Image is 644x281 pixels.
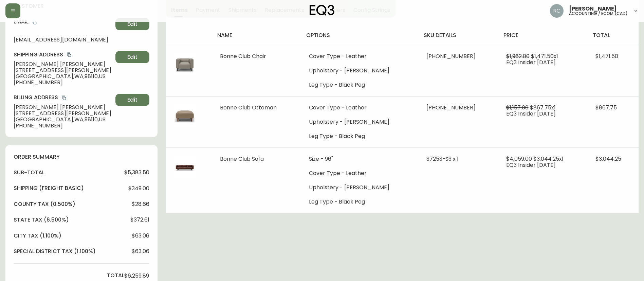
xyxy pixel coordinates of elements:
[14,232,61,240] h4: city tax (1.100%)
[506,110,556,118] span: EQ3 Insider [DATE]
[14,110,113,117] span: [STREET_ADDRESS][PERSON_NAME]
[309,170,410,176] li: Cover Type - Leather
[14,80,113,86] span: [PHONE_NUMBER]
[132,201,149,207] span: $28.66
[550,4,564,18] img: f4ba4e02bd060be8f1386e3ca455bd0e
[595,155,621,163] span: $3,044.25
[14,200,75,208] h4: county tax (0.500%)
[506,161,556,169] span: EQ3 Insider [DATE]
[309,119,410,125] li: Upholstery - [PERSON_NAME]
[309,185,410,191] li: Upholstery - [PERSON_NAME]
[14,248,96,255] h4: special district tax (1.100%)
[14,94,113,101] h4: Billing Address
[595,104,617,111] span: $867.75
[506,52,530,60] span: $1,962.00
[309,68,410,74] li: Upholstery - [PERSON_NAME]
[14,185,84,192] h4: Shipping ( Freight Basic )
[506,155,532,163] span: $4,059.00
[107,272,124,279] h4: total
[61,94,68,101] button: copy
[14,123,113,129] span: [PHONE_NUMBER]
[132,233,149,239] span: $63.06
[14,18,113,25] h4: Email
[309,133,410,139] li: Leg Type - Black Peg
[309,53,410,59] li: Cover Type - Leather
[128,186,149,192] span: $349.00
[174,156,196,178] img: 31718c50-1077-40fb-b91a-0f3bba89e0bcOptional[bonne-club-leather-large-sofa].jpg
[426,155,459,163] span: 37253-S3 x 1
[31,19,38,25] button: copy
[220,104,277,111] span: Bonne Club Ottoman
[506,58,556,66] span: EQ3 Insider [DATE]
[14,216,69,224] h4: state tax (6.500%)
[310,5,335,16] img: logo
[424,32,493,39] h4: sku details
[593,32,633,39] h4: total
[115,18,149,30] button: Edit
[127,96,137,104] span: Edit
[503,32,582,39] h4: price
[569,6,617,12] span: [PERSON_NAME]
[115,51,149,63] button: Edit
[506,104,529,111] span: $1,157.00
[309,82,410,88] li: Leg Type - Black Peg
[115,94,149,106] button: Edit
[220,52,266,60] span: Bonne Club Chair
[306,32,413,39] h4: options
[533,155,564,163] span: $3,044.25 x 1
[14,73,113,80] span: [GEOGRAPHIC_DATA] , WA , 98110 , US
[130,217,149,223] span: $372.61
[530,104,556,111] span: $867.75 x 1
[309,156,410,162] li: Size - 96"
[14,104,113,110] span: [PERSON_NAME] [PERSON_NAME]
[14,117,113,123] span: [GEOGRAPHIC_DATA] , WA , 98110 , US
[309,199,410,205] li: Leg Type - Black Peg
[124,273,149,279] span: $6,259.89
[14,153,149,161] h4: order summary
[66,51,73,58] button: copy
[14,37,113,43] span: [EMAIL_ADDRESS][DOMAIN_NAME]
[124,170,149,176] span: $5,383.50
[14,51,113,58] h4: Shipping Address
[595,52,618,60] span: $1,471.50
[127,20,137,28] span: Edit
[14,169,44,176] h4: sub-total
[217,32,295,39] h4: name
[14,67,113,73] span: [STREET_ADDRESS][PERSON_NAME]
[531,52,558,60] span: $1,471.50 x 1
[132,248,149,254] span: $63.06
[220,155,264,163] span: Bonne Club Sofa
[569,12,628,16] h5: accounting / ecom (cad)
[174,53,196,75] img: 8edb7386-8f8e-49d2-a752-4c6bd098919cOptional[Bonne-Club-Chair-Grey-Leather.jpg].jpg
[426,104,476,111] span: [PHONE_NUMBER]
[174,105,196,126] img: 0dfee37f-e905-4c85-b561-afa8b9870b31Optional[Bonne-Club-Square-Leather-Ottoman.jpg].jpg
[14,61,113,67] span: [PERSON_NAME] [PERSON_NAME]
[309,105,410,111] li: Cover Type - Leather
[127,53,137,61] span: Edit
[426,52,476,60] span: [PHONE_NUMBER]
